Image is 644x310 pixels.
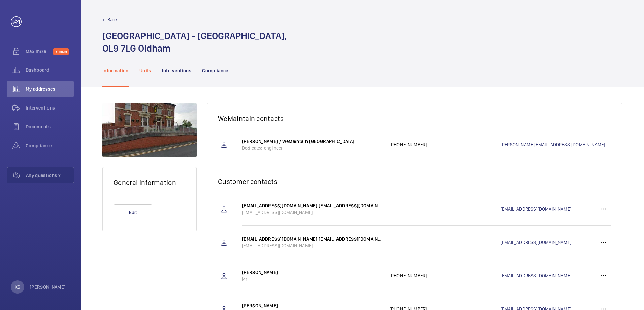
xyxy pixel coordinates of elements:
[30,284,66,290] p: [PERSON_NAME]
[242,242,383,249] p: [EMAIL_ADDRESS][DOMAIN_NAME]
[242,145,383,151] p: Dedicated engineer
[202,67,228,74] p: Compliance
[26,104,74,111] span: Interventions
[242,236,383,242] p: [EMAIL_ADDRESS][DOMAIN_NAME] [EMAIL_ADDRESS][DOMAIN_NAME]
[501,272,595,279] a: [EMAIL_ADDRESS][DOMAIN_NAME]
[242,202,383,209] p: [EMAIL_ADDRESS][DOMAIN_NAME] [EMAIL_ADDRESS][DOMAIN_NAME]
[26,172,74,179] span: Any questions ?
[242,276,383,282] p: Mr
[162,67,192,74] p: Interventions
[114,204,152,220] button: Edit
[26,67,74,73] span: Dashboard
[53,48,69,55] span: Discover
[26,142,74,149] span: Compliance
[15,284,20,290] p: KS
[501,206,595,212] a: [EMAIL_ADDRESS][DOMAIN_NAME]
[102,67,129,74] p: Information
[218,177,611,186] h2: Customer contacts
[242,269,383,276] p: [PERSON_NAME]
[242,302,383,309] p: [PERSON_NAME]
[501,141,611,148] a: [PERSON_NAME][EMAIL_ADDRESS][DOMAIN_NAME]
[114,178,186,187] h2: General information
[26,86,74,92] span: My addresses
[26,123,74,130] span: Documents
[102,30,287,55] h1: [GEOGRAPHIC_DATA] - [GEOGRAPHIC_DATA], OL9 7LG Oldham
[139,67,151,74] p: Units
[107,16,118,23] p: Back
[218,114,611,123] h2: WeMaintain contacts
[390,272,501,279] p: [PHONE_NUMBER]
[242,138,383,145] p: [PERSON_NAME] / WeMaintain [GEOGRAPHIC_DATA]
[501,239,595,246] a: [EMAIL_ADDRESS][DOMAIN_NAME]
[242,209,383,216] p: [EMAIL_ADDRESS][DOMAIN_NAME]
[26,48,53,55] span: Maximize
[390,141,501,148] p: [PHONE_NUMBER]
